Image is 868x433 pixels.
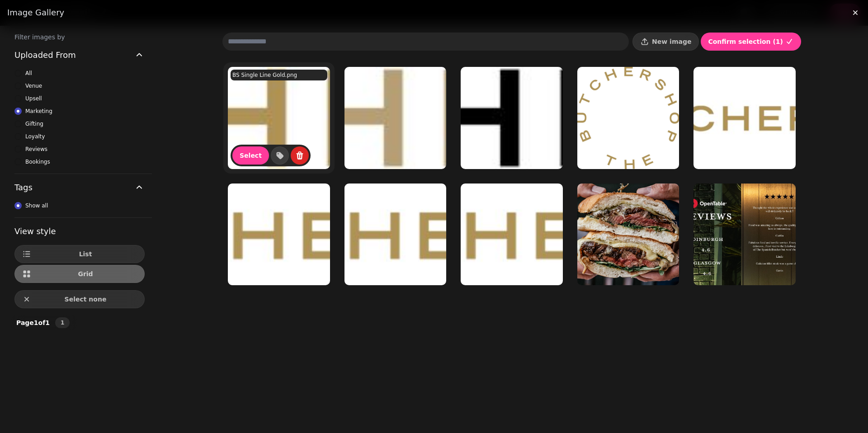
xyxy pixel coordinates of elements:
[25,69,32,78] span: All
[240,152,262,159] span: Select
[291,146,309,165] button: delete
[25,107,52,116] span: Marketing
[34,251,137,257] span: List
[577,67,679,169] img: BS Roundal Gold.png
[13,318,53,327] p: Page 1 of 1
[693,67,796,169] img: BS Single Line Gold (smaller).png
[14,225,145,238] h3: View style
[14,69,145,174] div: Uploaded From
[14,42,145,69] button: Uploaded From
[55,317,70,328] nav: Pagination
[14,265,145,283] button: Grid
[693,184,796,286] img: unnamed.jpg
[461,67,563,169] img: BS Single Line Black.png
[25,119,43,128] span: Gifting
[577,184,679,286] img: BS Lunch SandwIch_.jpg
[652,38,691,45] span: New image
[55,317,70,328] button: 1
[34,271,137,277] span: Grid
[461,184,563,286] img: BS Single Line Gold (lft smaller) PNG.png
[632,33,699,51] button: New image
[701,33,801,51] button: Confirm selection (1)
[228,67,330,169] img: BS Single Line Gold.png
[14,201,145,217] div: Tags
[25,132,45,141] span: Loyalty
[232,71,297,79] p: BS Single Line Gold.png
[59,320,66,325] span: 1
[228,184,330,286] img: BS Single Line Gold (lft smaller) PNG.png
[344,67,447,169] img: Butchershop Logo Files-1.png
[344,184,447,286] img: BS Single Line Gold (lft smaller).png
[34,296,137,302] span: Select none
[232,146,269,165] button: Select
[25,157,50,166] span: Bookings
[708,38,783,45] span: Confirm selection ( 1 )
[25,201,48,210] span: Show all
[14,174,145,201] button: Tags
[25,145,47,154] span: Reviews
[7,33,152,42] label: Filter images by
[25,81,42,90] span: Venue
[14,290,145,308] button: Select none
[14,245,145,263] button: List
[25,94,42,103] span: Upsell
[7,7,861,18] h3: Image gallery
